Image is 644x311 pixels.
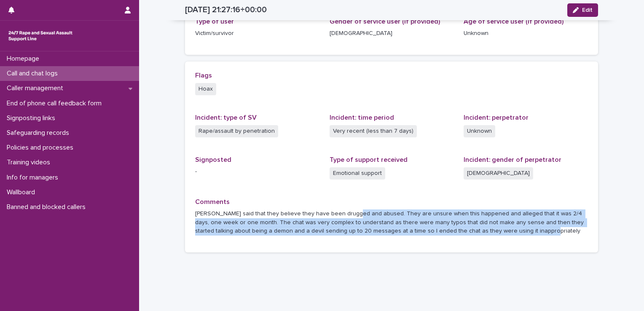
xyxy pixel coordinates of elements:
[195,198,230,205] span: Comments
[185,5,267,15] h2: [DATE] 21:27:16+00:00
[195,18,234,25] span: Type of user
[464,18,563,25] span: Age of service user (if provided)
[3,203,92,211] p: Banned and blocked callers
[3,158,57,166] p: Training videos
[7,27,74,44] img: rhQMoQhaT3yELyF149Cw
[195,114,257,121] span: Incident: type of SV
[195,209,588,236] p: [PERSON_NAME] said that they believe they have been drugged and abused. They are unsure when this...
[3,99,108,107] p: End of phone call feedback form
[330,29,454,38] p: [DEMOGRAPHIC_DATA]
[195,167,319,176] p: -
[464,125,495,137] span: Unknown
[195,83,216,95] span: Hoax
[330,114,394,121] span: Incident: time period
[3,174,65,182] p: Info for managers
[3,144,80,152] p: Policies and processes
[464,156,561,163] span: Incident: gender of perpetrator
[195,125,278,137] span: Rape/assault by penetration
[330,18,440,25] span: Gender of service user (if provided)
[567,3,598,17] button: Edit
[464,29,588,38] p: Unknown
[3,188,42,196] p: Wallboard
[330,156,408,163] span: Type of support received
[3,114,62,122] p: Signposting links
[3,55,46,63] p: Homepage
[195,156,231,163] span: Signposted
[3,70,64,78] p: Call and chat logs
[330,125,417,137] span: Very recent (less than 7 days)
[3,84,70,92] p: Caller management
[464,114,529,121] span: Incident: perpetrator
[330,167,385,180] span: Emotional support
[195,29,319,38] p: Victim/survivor
[582,7,593,13] span: Edit
[3,129,76,137] p: Safeguarding records
[464,167,533,180] span: [DEMOGRAPHIC_DATA]
[195,72,212,79] span: Flags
